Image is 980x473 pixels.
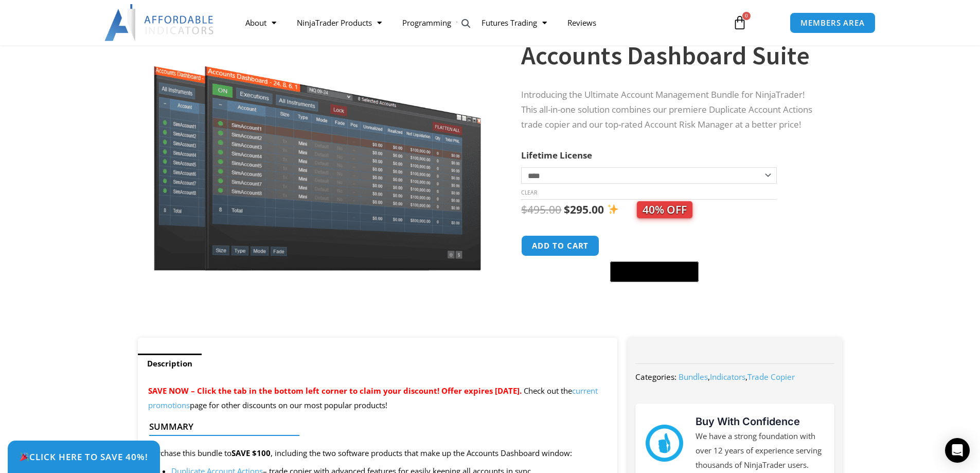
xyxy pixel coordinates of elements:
bdi: 295.00 [564,202,604,217]
h3: Buy With Confidence [696,414,824,429]
span: 40% OFF [637,201,692,218]
span: Categories: [635,372,676,382]
p: Introducing the Ultimate Account Management Bundle for NinjaTrader! This all-in-one solution comb... [521,87,822,132]
img: 🎉 [20,452,29,461]
a: Reviews [557,11,607,34]
a: Indicators [710,372,745,382]
a: Trade Copier [747,372,795,382]
bdi: 495.00 [521,202,561,217]
img: mark thumbs good 43913 | Affordable Indicators – NinjaTrader [646,425,683,462]
a: Futures Trading [471,11,557,34]
a: NinjaTrader Products [287,11,392,34]
nav: Menu [235,11,721,34]
span: , , [679,372,795,382]
a: 0 [717,8,762,38]
span: SAVE NOW – Click the tab in the bottom left corner to claim your discount! Offer expires [DATE]. [148,386,522,396]
a: Description [138,354,202,374]
a: MEMBERS AREA [790,12,876,33]
p: We have a strong foundation with over 12 years of experience serving thousands of NinjaTrader users. [696,429,824,472]
p: Check out the page for other discounts on our most popular products! [148,384,608,413]
iframe: Secure express checkout frame [608,234,701,258]
span: 0 [742,12,751,20]
span: $ [564,202,570,217]
label: Lifetime License [521,149,592,161]
iframe: PayPal Message 1 [521,288,822,297]
a: View full-screen image gallery [457,14,475,33]
div: Open Intercom Messenger [945,438,970,463]
span: $ [521,202,527,217]
h1: Accounts Dashboard Suite [521,38,822,74]
button: Add to cart [521,235,599,256]
span: Click Here to save 40%! [20,452,148,461]
a: 🎉Click Here to save 40%! [8,441,160,473]
img: ✨ [608,204,618,215]
img: LogoAI | Affordable Indicators – NinjaTrader [104,4,215,41]
a: Bundles [679,372,708,382]
h4: Summary [149,422,598,432]
button: Buy with GPay [610,261,699,282]
a: About [235,11,287,34]
a: Programming [392,11,471,34]
a: Clear options [521,189,537,196]
span: MEMBERS AREA [800,19,865,27]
